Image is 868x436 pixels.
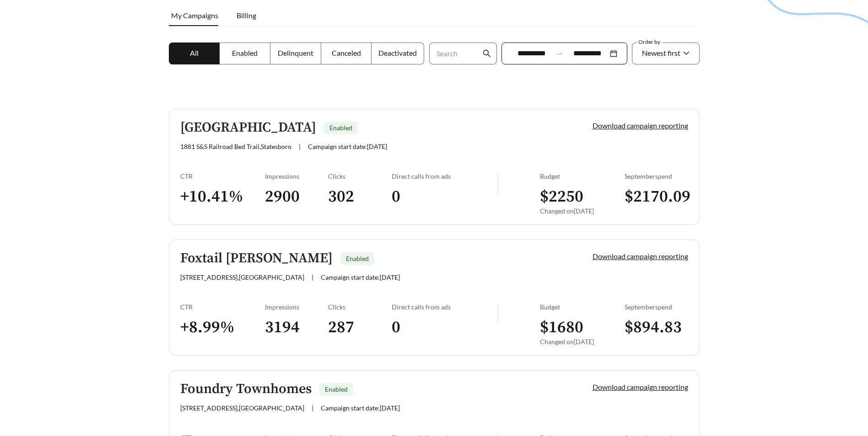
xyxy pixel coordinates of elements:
a: Download campaign reporting [593,121,688,130]
span: to [555,49,564,58]
span: | [299,143,301,150]
h3: + 8.99 % [180,317,265,338]
div: CTR [180,172,265,180]
span: [STREET_ADDRESS] , [GEOGRAPHIC_DATA] [180,273,304,281]
span: Enabled [325,385,348,393]
a: Download campaign reporting [593,252,688,261]
h3: $ 2170.09 [625,186,688,207]
span: All [190,48,199,57]
h5: [GEOGRAPHIC_DATA] [180,120,316,135]
h3: 302 [328,186,392,207]
span: Enabled [346,255,369,262]
span: Campaign start date: [DATE] [308,143,387,150]
div: September spend [625,303,688,311]
span: Newest first [642,48,680,57]
span: Deactivated [378,48,417,57]
div: Budget [540,172,625,180]
a: Foxtail [PERSON_NAME]Enabled[STREET_ADDRESS],[GEOGRAPHIC_DATA]|Campaign start date:[DATE]Download... [169,239,700,356]
div: Impressions [265,172,329,180]
h3: 287 [328,317,392,338]
img: line [497,172,498,194]
span: | [312,404,313,412]
div: Clicks [328,303,392,311]
span: Campaign start date: [DATE] [321,404,400,412]
h3: $ 2250 [540,186,625,207]
div: September spend [625,172,688,180]
a: Download campaign reporting [593,383,688,391]
span: Enabled [232,48,258,57]
h5: Foxtail [PERSON_NAME] [180,251,333,266]
span: Delinquent [278,48,313,57]
h3: 0 [392,317,497,338]
div: Direct calls from ads [392,172,497,180]
span: swap-right [555,49,564,58]
div: Impressions [265,303,329,311]
span: search [483,49,491,58]
h3: 2900 [265,186,329,207]
h3: $ 1680 [540,317,625,338]
div: Changed on [DATE] [540,338,625,346]
a: [GEOGRAPHIC_DATA]Enabled1881 S&S Railroad Bed Trail,Statesboro|Campaign start date:[DATE]Download... [169,109,700,225]
img: line [497,303,498,325]
h3: 0 [392,186,497,207]
div: Direct calls from ads [392,303,497,311]
h5: Foundry Townhomes [180,382,312,397]
span: 1881 S&S Railroad Bed Trail , Statesboro [180,143,291,150]
div: Changed on [DATE] [540,207,625,215]
span: Enabled [329,124,352,132]
span: Campaign start date: [DATE] [321,273,400,281]
h3: 3194 [265,317,329,338]
h3: + 10.41 % [180,186,265,207]
span: Billing [237,11,256,20]
span: Canceled [332,48,361,57]
h3: $ 894.83 [625,317,688,338]
span: [STREET_ADDRESS] , [GEOGRAPHIC_DATA] [180,404,304,412]
span: | [312,273,313,281]
span: My Campaigns [171,11,218,20]
div: Clicks [328,172,392,180]
div: Budget [540,303,625,311]
div: CTR [180,303,265,311]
